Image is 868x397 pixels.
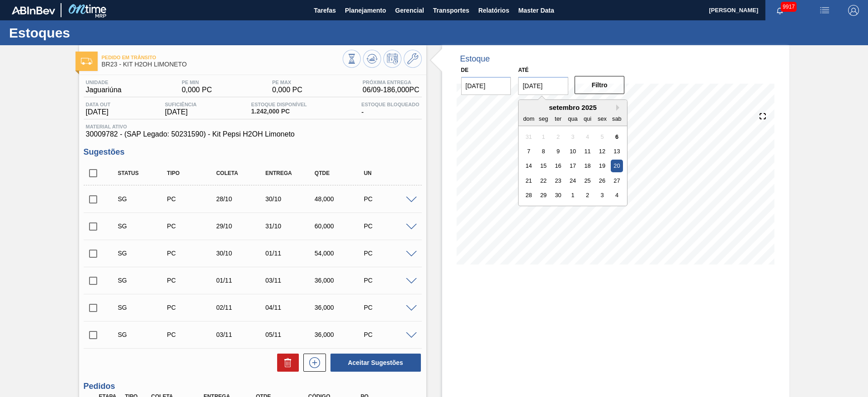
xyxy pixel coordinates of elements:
[165,304,219,311] div: Pedido de Compra
[567,160,579,172] div: Choose quarta-feira, 17 de setembro de 2025
[345,5,386,16] span: Planejamento
[460,54,490,64] div: Estoque
[272,86,302,94] span: 0,000 PC
[116,195,170,203] div: Sugestão Criada
[404,50,422,68] button: Ir ao Master Data / Geral
[552,112,564,124] div: ter
[299,354,326,372] div: Nova sugestão
[395,5,424,16] span: Gerencial
[182,80,212,85] span: PE MIN
[165,170,219,176] div: Tipo
[273,354,299,372] div: Excluir Sugestões
[433,5,469,16] span: Transportes
[611,160,623,172] div: Choose sábado, 20 de setembro de 2025
[567,145,579,157] div: Choose quarta-feira, 10 de setembro de 2025
[596,112,609,124] div: sex
[363,80,419,85] span: Próxima Entrega
[362,195,416,203] div: PC
[596,160,609,172] div: Choose sexta-feira, 19 de setembro de 2025
[86,130,420,138] span: 30009782 - (SAP Legado: 50231590) - Kit Pepsi H2OH Limoneto
[538,160,550,172] div: Choose segunda-feira, 15 de setembro de 2025
[86,108,111,116] span: [DATE]
[116,277,170,284] div: Sugestão Criada
[611,130,623,142] div: Choose sábado, 6 de setembro de 2025
[819,5,830,16] img: userActions
[165,250,219,257] div: Pedido de Compra
[538,175,550,187] div: Choose segunda-feira, 22 de setembro de 2025
[165,108,197,116] span: [DATE]
[314,5,336,16] span: Tarefas
[596,175,609,187] div: Choose sexta-feira, 26 de setembro de 2025
[263,222,318,230] div: 31/10/2025
[214,250,269,257] div: 30/10/2025
[363,50,381,68] button: Atualizar Gráfico
[518,77,568,95] input: dd/mm/yyyy
[575,76,625,94] button: Filtro
[86,102,111,107] span: Data out
[312,304,367,311] div: 36,000
[263,304,318,311] div: 04/11/2025
[848,5,859,16] img: Logout
[84,147,422,157] h3: Sugestões
[552,145,564,157] div: Choose terça-feira, 9 de setembro de 2025
[523,189,535,201] div: Choose domingo, 28 de setembro de 2025
[362,277,416,284] div: PC
[581,130,594,142] div: Not available quinta-feira, 4 de setembro de 2025
[538,130,550,142] div: Not available segunda-feira, 1 de setembro de 2025
[781,2,797,12] span: 9917
[567,189,579,201] div: Choose quarta-feira, 1 de outubro de 2025
[214,331,269,338] div: 03/11/2025
[523,130,535,142] div: Not available domingo, 31 de agosto de 2025
[165,195,219,203] div: Pedido de Compra
[359,102,421,116] div: -
[84,382,422,391] h3: Pedidos
[165,331,219,338] div: Pedido de Compra
[102,55,343,60] span: Pedido em Trânsito
[616,104,623,111] button: Next Month
[596,189,609,201] div: Choose sexta-feira, 3 de outubro de 2025
[182,86,212,94] span: 0,000 PC
[86,80,122,85] span: Unidade
[383,50,401,68] button: Programar Estoque
[611,112,623,124] div: sab
[362,170,416,176] div: UN
[461,77,511,95] input: dd/mm/yyyy
[116,170,170,176] div: Status
[251,108,307,115] span: 1.242,000 PC
[567,112,579,124] div: qua
[461,67,469,73] label: De
[330,354,421,372] button: Aceitar Sugestões
[552,160,564,172] div: Choose terça-feira, 16 de setembro de 2025
[523,112,535,124] div: dom
[478,5,509,16] span: Relatórios
[596,130,609,142] div: Not available sexta-feira, 5 de setembro de 2025
[522,129,624,203] div: month 2025-09
[263,195,318,203] div: 30/10/2025
[523,145,535,157] div: Choose domingo, 7 de setembro de 2025
[523,160,535,172] div: Choose domingo, 14 de setembro de 2025
[552,130,564,142] div: Not available terça-feira, 2 de setembro de 2025
[312,170,367,176] div: Qtde
[326,353,422,373] div: Aceitar Sugestões
[312,195,367,203] div: 48,000
[552,175,564,187] div: Choose terça-feira, 23 de setembro de 2025
[596,145,609,157] div: Choose sexta-feira, 12 de setembro de 2025
[165,102,197,107] span: Suficiência
[12,6,55,14] img: TNhmsLtSVTkK8tSr43FrP2fwEKptu5GPRR3wAAAABJRU5ErkJggg==
[581,160,594,172] div: Choose quinta-feira, 18 de setembro de 2025
[312,331,367,338] div: 36,000
[251,102,307,107] span: Estoque Disponível
[263,250,318,257] div: 01/11/2025
[518,67,528,73] label: Até
[581,175,594,187] div: Choose quinta-feira, 25 de setembro de 2025
[116,331,170,338] div: Sugestão Criada
[86,124,420,129] span: Material ativo
[214,277,269,284] div: 01/11/2025
[312,277,367,284] div: 36,000
[272,80,302,85] span: PE MAX
[581,145,594,157] div: Choose quinta-feira, 11 de setembro de 2025
[9,28,170,38] h1: Estoques
[567,175,579,187] div: Choose quarta-feira, 24 de setembro de 2025
[263,331,318,338] div: 05/11/2025
[263,170,318,176] div: Entrega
